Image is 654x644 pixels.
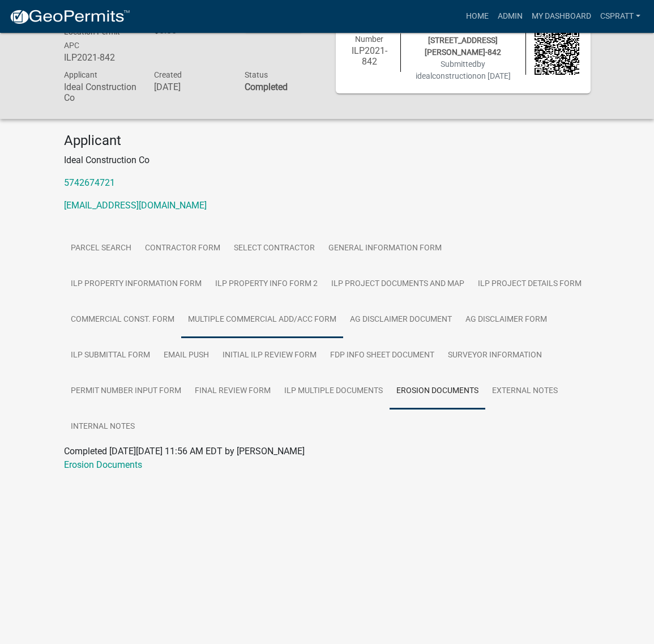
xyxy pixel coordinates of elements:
[64,409,142,445] a: Internal Notes
[493,6,527,27] a: Admin
[461,6,493,27] a: Home
[64,82,138,103] h6: Ideal Construction Co
[64,133,591,149] h4: Applicant
[188,373,277,410] a: Final Review Form
[64,52,138,63] h6: ILP2021-842
[64,302,181,338] a: Commercial Const. Form
[64,459,142,470] a: Erosion Documents
[138,231,227,267] a: Contractor Form
[390,373,485,410] a: Erosion Documents
[208,266,324,302] a: ILP Property Info Form 2
[64,338,157,374] a: ILP Submittal Form
[527,6,596,27] a: My Dashboard
[154,82,228,92] h6: [DATE]
[227,231,322,267] a: Select contractor
[459,302,554,338] a: Ag Disclaimer Form
[64,200,207,211] a: [EMAIL_ADDRESS][DOMAIN_NAME]
[485,373,565,410] a: External Notes
[535,30,579,75] img: QR code
[64,70,97,79] span: Applicant
[322,231,448,267] a: General Information Form
[355,35,383,44] span: Number
[64,373,188,410] a: Permit Number Input Form
[64,266,208,302] a: ILP Property Information Form
[596,6,645,27] a: cspratt
[343,302,459,338] a: Ag Disclaimer Document
[420,24,506,57] span: LT, [PHONE_NUMBER].A, [STREET_ADDRESS][PERSON_NAME]-842
[416,59,511,80] span: Submitted on [DATE]
[64,153,591,167] p: Ideal Construction Co
[324,266,471,302] a: ILP Project Documents and Map
[154,70,182,79] span: Created
[323,338,441,374] a: FDP INFO Sheet Document
[441,338,549,374] a: Surveyor Information
[245,82,288,92] strong: Completed
[64,177,115,188] a: 5742674721
[64,446,305,457] span: Completed [DATE][DATE] 11:56 AM EDT by [PERSON_NAME]
[157,338,216,374] a: Email Push
[245,70,268,79] span: Status
[471,266,588,302] a: ILP Project Details Form
[347,45,392,67] h6: ILP2021-842
[216,338,323,374] a: Initial ILP Review Form
[64,231,138,267] a: Parcel search
[181,302,343,338] a: Multiple Commercial Add/Acc Form
[277,373,390,410] a: ILP Multiple Documents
